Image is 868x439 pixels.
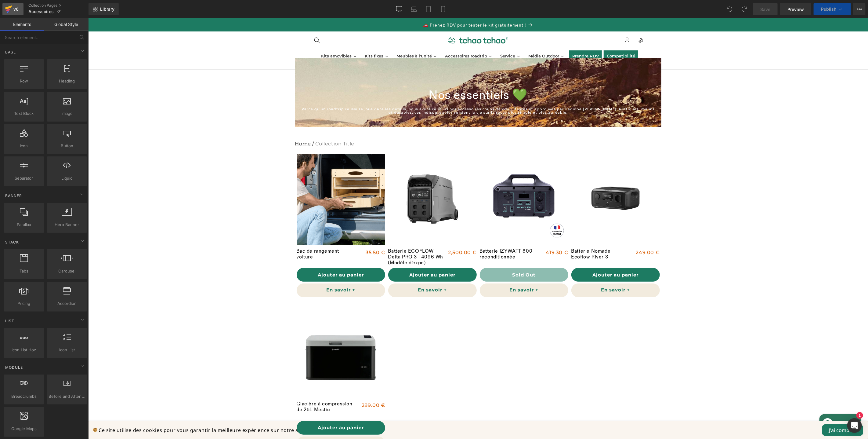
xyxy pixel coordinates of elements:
[392,230,450,246] a: Batterie IZYWATT 800 reconditionnée
[49,393,85,400] span: Before and After Images
[300,230,359,246] a: Batterie ECOFLOW Delta PRO 3 | 4096 Wh (Modèle d'expo)
[407,3,421,15] a: Laptop
[392,250,480,263] button: Sold Out
[787,6,804,13] span: Preview
[49,175,85,181] span: Liquid
[230,32,272,44] a: Kits amovibles
[392,265,480,279] a: En savoir +
[5,347,42,353] span: Icon List Hoz
[335,4,438,9] span: 🚗 Prenez RDV pour tester le kit gratuitement !
[44,18,89,31] a: Global Style
[5,143,42,149] span: Icon
[28,3,89,8] a: Collection Pages
[5,175,42,181] span: Separator
[222,15,236,29] summary: Recherche
[357,35,399,40] span: Accessoires roadtrip
[515,32,550,44] a: Compatibilité
[300,265,389,279] a: En savoir +
[360,19,420,25] img: Frame_27.svg
[49,78,85,84] span: Heading
[548,230,572,239] span: 249.00 €
[5,49,16,55] span: Base
[853,3,866,15] button: More
[5,221,42,228] span: Parallax
[273,383,297,392] span: 289.00 €
[483,265,572,279] a: En savoir +
[89,3,119,15] a: New Library
[483,230,542,246] a: Batterie Nomade Ecoflow River 3
[5,78,42,84] span: Row
[5,268,42,274] span: Tabs
[277,230,297,239] span: 35.50 €
[5,318,15,324] span: List
[212,69,568,85] h1: Nos essentiels 💚
[208,265,297,279] a: En savoir +
[5,110,42,117] span: Text Block
[273,32,303,44] a: Kits fixes
[481,32,514,44] a: Prendre RDV
[780,3,811,15] a: Preview
[392,135,480,224] img: Batterie IZYWATT 800 reconditionnée
[360,230,388,239] span: 2,500.00 €
[412,35,427,40] span: Service
[436,3,450,15] a: Mobile
[12,5,20,13] div: v6
[437,32,479,44] a: Média Outdoor
[305,32,352,44] a: Meubles à l'unité
[5,300,42,307] span: Pricing
[440,35,471,40] span: Média Outdoor
[821,7,836,12] span: Publish
[724,3,736,15] button: Undo
[300,135,389,224] img: Batterie ECOFLOW Delta PRO 3 | 4096 Wh (Modèle d'expo)
[5,393,42,400] span: Breadcrumbs
[421,3,436,15] a: Tablet
[483,250,572,263] button: Ajouter au panier
[2,3,24,15] a: v6
[483,135,572,224] img: Batterie Nomade Ecoflow River 3
[233,35,263,40] span: Kits amovibles
[458,230,480,239] span: 419.30 €
[49,300,85,307] span: Accordion
[814,3,851,15] button: Publish
[28,9,54,14] span: Accessoires
[484,35,511,40] span: Prendre RDV
[409,32,435,44] a: Service
[208,403,297,416] button: Ajouter au panier
[308,35,344,40] span: Meubles à l'unité
[760,6,770,13] span: Save
[49,221,85,228] span: Hero Banner
[519,35,547,40] span: Compatibilité
[49,347,85,353] span: Icon List
[49,110,85,117] span: Image
[49,143,85,149] span: Button
[277,35,295,40] span: Kits fixes
[100,6,114,12] span: Library
[847,418,862,433] div: Open Intercom Messenger
[207,118,573,134] nav: breadcrumbs
[49,268,85,274] span: Carousel
[208,250,297,263] button: Ajouter au panier
[208,135,297,246] img: Bac de rangement voiture
[208,383,267,399] a: Glacière à compression de 25L Mestic
[208,418,297,432] a: En savoir +
[354,32,407,44] a: Accessoires roadtrip
[5,193,23,199] span: Banner
[738,3,750,15] button: Redo
[5,364,24,370] span: Module
[5,239,20,245] span: Stack
[208,288,297,377] img: Glacière à compression de 25L Mestic
[212,89,568,96] p: Parce qu’un roadtrip réussi se joue dans les détails, nous avons réuni ici nos accessoires coups ...
[392,3,407,15] a: Desktop
[208,230,267,246] a: Bac de rangement voiture
[5,426,42,432] span: Google Maps
[300,250,389,263] button: Ajouter au panier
